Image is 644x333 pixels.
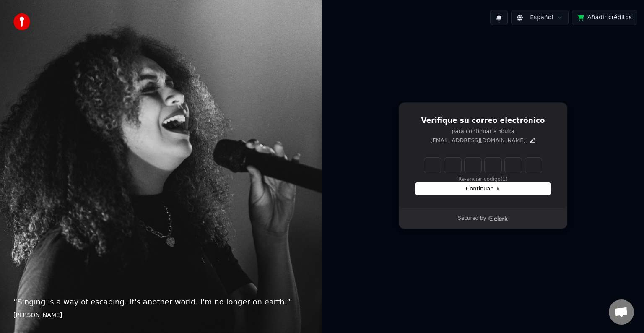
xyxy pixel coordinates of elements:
[415,116,551,126] h1: Verifique su correo electrónico
[415,127,551,135] p: para continuar a Youka
[458,215,486,222] p: Secured by
[529,137,536,144] button: Edit
[13,296,309,308] p: “ Singing is a way of escaping. It's another world. I'm no longer on earth. ”
[415,182,551,195] button: Continuar
[466,185,500,193] span: Continuar
[424,158,542,173] input: Enter verification code
[572,10,637,25] button: Añadir créditos
[13,13,30,30] img: youka
[13,311,309,320] footer: [PERSON_NAME]
[488,216,508,221] a: Clerk logo
[609,299,634,325] div: Chat abierto
[430,137,525,144] p: [EMAIL_ADDRESS][DOMAIN_NAME]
